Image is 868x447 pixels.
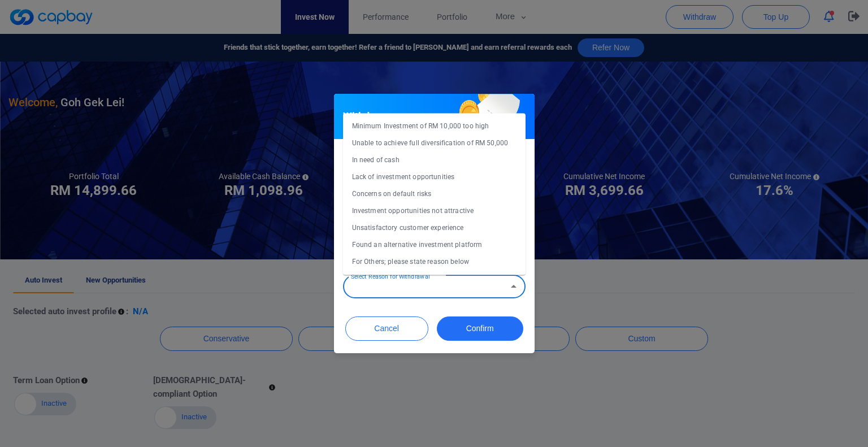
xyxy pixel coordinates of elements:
[506,279,522,294] button: Close
[351,269,429,284] label: Select Reason for Withdrawal
[345,316,428,341] button: Cancel
[343,236,526,253] li: Found an alternative investment platform
[343,219,526,236] li: Unsatisfactory customer experience
[343,168,526,185] li: Lack of investment opportunities
[343,151,526,168] li: In need of cash
[343,253,526,270] li: For Others; please state reason below
[343,134,526,151] li: Unable to achieve full diversification of RM 50,000
[343,202,526,219] li: Investment opportunities not attractive
[343,185,526,202] li: Concerns on default risks
[437,316,523,341] button: Confirm
[343,118,526,134] li: Minimum Investment of RM 10,000 too high
[343,110,387,123] h5: Withdraw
